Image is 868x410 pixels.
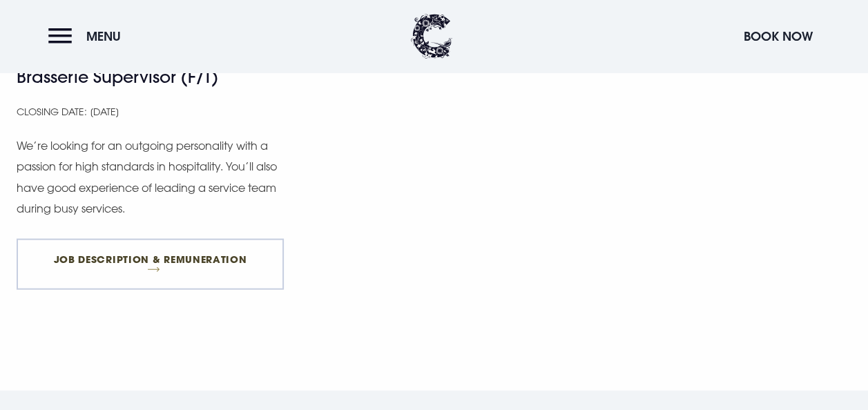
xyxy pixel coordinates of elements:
[48,21,128,51] button: Menu
[86,28,121,44] span: Menu
[17,239,284,290] a: Job Description & Remuneration
[17,103,284,121] p: Closing Date: [DATE]
[411,14,452,59] img: Clandeboye Lodge
[17,135,284,219] p: We’re looking for an outgoing personality with a passion for high standards in hospitality. You’l...
[737,21,820,51] button: Book Now
[17,64,284,89] h4: Brasserie Supervisor (F/T)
